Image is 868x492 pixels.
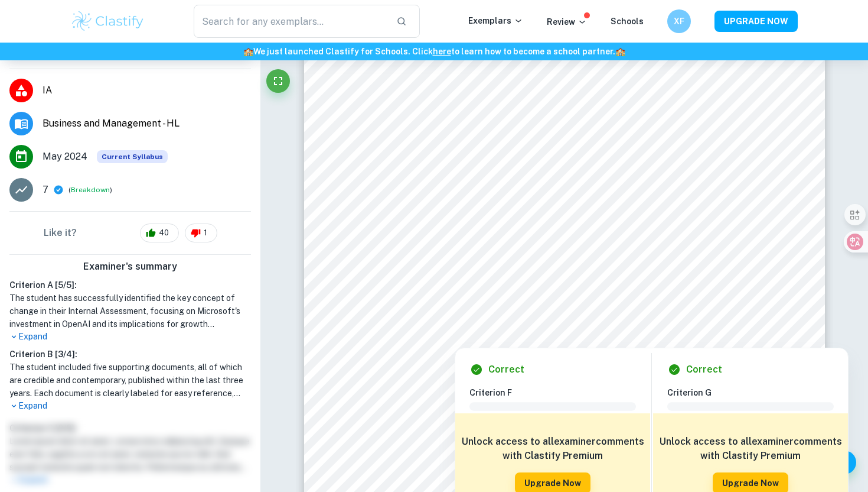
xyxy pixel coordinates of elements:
span: May 2024 [43,150,87,164]
p: Exemplars [468,14,523,27]
img: Clastify logo [70,9,145,33]
h6: Unlock access to all examiner comments with Clastify Premium [659,435,842,463]
div: This exemplar is based on the current syllabus. Feel free to refer to it for inspiration/ideas wh... [97,150,168,163]
h6: Unlock access to all examiner comments with Clastify Premium [461,435,644,463]
button: Breakdown [71,184,110,195]
span: ( ) [68,184,112,196]
span: Business and Management - HL [43,116,251,131]
p: 7 [43,183,48,197]
span: Current Syllabus [97,150,168,163]
button: Fullscreen [266,69,290,93]
h6: XF [673,15,686,28]
p: Review [547,15,587,28]
span: 🏫 [615,47,625,56]
a: here [433,47,451,56]
h6: We just launched Clastify for Schools. Click to learn how to become a school partner. [2,45,866,58]
a: Schools [611,17,644,26]
p: Expand [9,331,251,343]
h6: Correct [488,362,524,377]
p: Expand [9,400,251,412]
div: 40 [140,224,179,242]
button: XF [667,9,691,33]
h1: The student included five supporting documents, all of which are credible and contemporary, publi... [9,361,251,400]
span: 40 [152,227,175,239]
h6: Criterion B [ 3 / 4 ]: [9,348,251,361]
input: Search for any exemplars... [194,5,387,38]
h6: Examiner's summary [5,260,256,274]
h6: Criterion G [667,386,843,399]
span: IA [43,83,251,98]
h6: Correct [686,362,722,377]
h6: Criterion F [469,386,645,399]
button: UPGRADE NOW [714,11,798,32]
h1: The student has successfully identified the key concept of change in their Internal Assessment, f... [9,292,251,331]
span: 1 [197,227,214,239]
div: 1 [185,224,217,242]
h6: Like it? [44,226,77,240]
h6: Criterion A [ 5 / 5 ]: [9,279,251,292]
span: 🏫 [243,47,253,56]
